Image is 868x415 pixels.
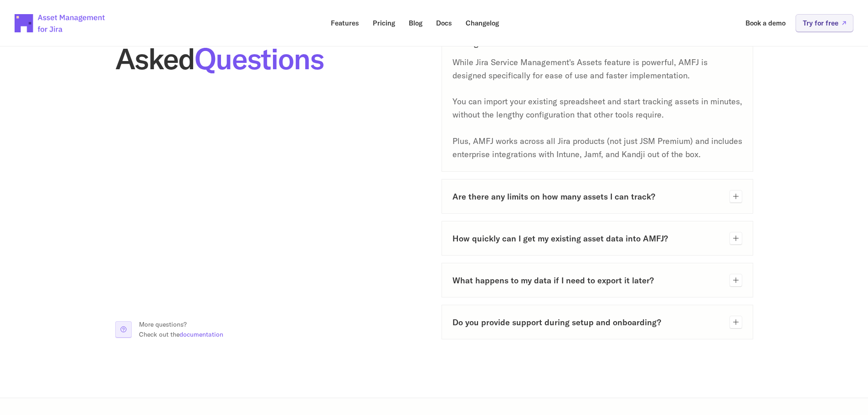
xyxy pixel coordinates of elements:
[402,14,429,32] a: Blog
[139,319,223,329] p: More questions?
[436,20,452,26] p: Docs
[739,14,792,32] a: Book a demo
[331,20,359,26] p: Features
[452,317,722,328] h3: Do you provide support during setup and onboarding?
[745,20,786,26] p: Book a demo
[430,14,458,32] a: Docs
[115,15,427,73] h2: Frequently Asked
[452,56,742,161] p: While Jira Service Management's Assets feature is powerful, AMFJ is designed specifically for eas...
[324,14,365,32] a: Features
[180,330,223,338] a: documentation
[409,20,422,26] p: Blog
[466,20,499,26] p: Changelog
[452,191,722,202] h3: Are there any limits on how many assets I can track?
[195,40,324,77] span: Questions
[366,14,401,32] a: Pricing
[139,329,223,339] p: Check out the
[796,14,853,32] a: Try for free
[373,20,395,26] p: Pricing
[803,20,838,26] p: Try for free
[452,233,722,244] h3: How quickly can I get my existing asset data into AMFJ?
[459,14,505,32] a: Changelog
[452,275,722,286] h3: What happens to my data if I need to export it later?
